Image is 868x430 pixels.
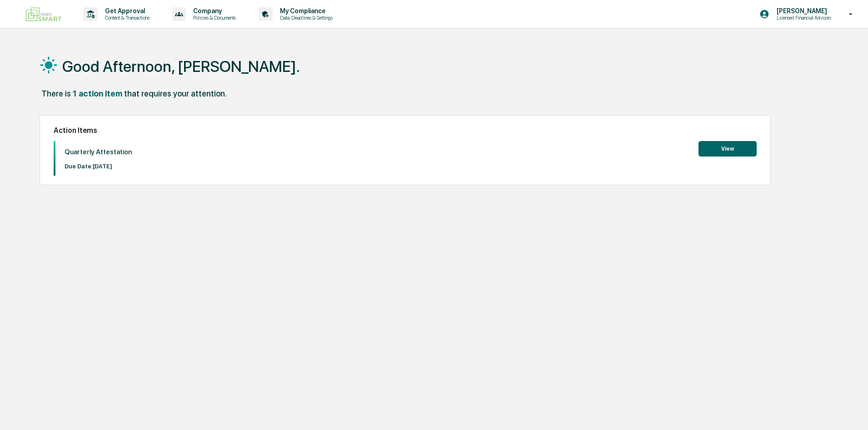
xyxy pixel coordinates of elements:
p: Data, Deadlines & Settings [273,15,337,21]
p: Policies & Documents [186,15,240,21]
p: Get Approval [98,7,154,15]
button: View [698,141,757,157]
div: that requires your attention. [124,89,227,98]
p: My Compliance [273,7,337,15]
a: View [698,144,757,152]
p: Quarterly Attestation [65,148,132,156]
p: Due Date: [DATE] [65,163,132,170]
div: 1 action item [73,89,122,98]
p: [PERSON_NAME] [769,7,836,15]
div: There is [41,89,71,98]
img: logo [22,4,65,25]
h1: Good Afternoon, [PERSON_NAME]. [62,57,300,76]
p: Company [186,7,240,15]
h2: Action Items [54,126,757,135]
p: Licensed Financial Advisors [769,15,836,21]
p: Content & Transactions [98,15,154,21]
